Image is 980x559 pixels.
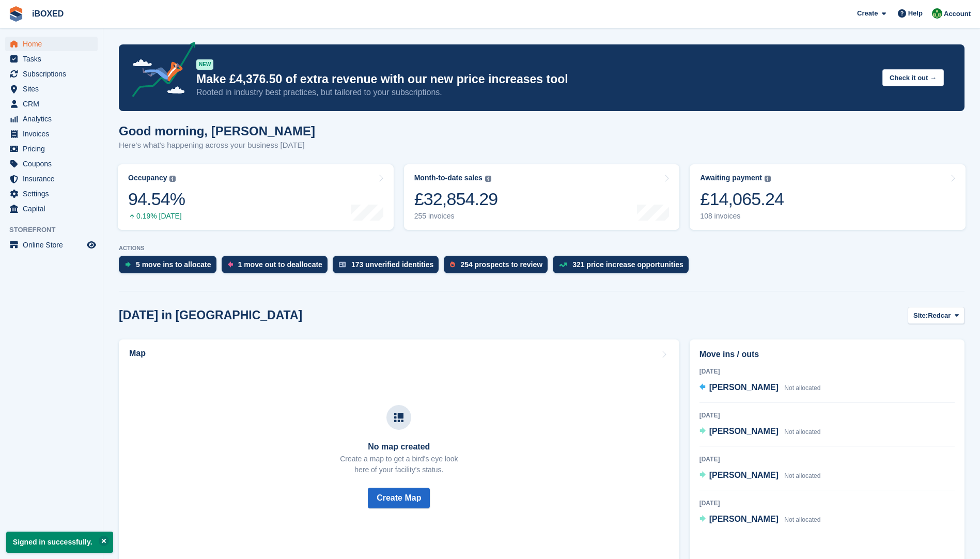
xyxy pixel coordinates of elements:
[699,367,955,376] div: [DATE]
[340,454,458,475] p: Create a map to get a bird's eye look here of your facility's status.
[128,189,185,210] div: 94.54%
[699,513,821,526] a: [PERSON_NAME] Not allocated
[709,383,779,392] span: [PERSON_NAME]
[9,225,103,235] span: Storefront
[485,176,491,182] img: icon-info-grey-7440780725fd019a000dd9b08b2336e03edf1995a4989e88bcd33f0948082b44.svg
[765,176,771,182] img: icon-info-grey-7440780725fd019a000dd9b08b2336e03edf1995a4989e88bcd33f0948082b44.svg
[784,472,820,479] span: Not allocated
[6,532,113,553] p: Signed in successfully.
[928,310,951,321] span: Redcar
[5,82,98,96] a: menu
[5,172,98,186] a: menu
[119,308,302,322] h2: [DATE] in [GEOGRAPHIC_DATA]
[5,157,98,171] a: menu
[784,384,820,392] span: Not allocated
[699,381,821,395] a: [PERSON_NAME] Not allocated
[128,174,167,182] div: Occupancy
[23,97,85,111] span: CRM
[8,6,24,22] img: stora-icon-8386f47178a22dfd0bd8f6a31ec36ba5ce8667c1dd55bd0f319d3a0aa187defe.svg
[23,37,85,51] span: Home
[129,349,146,358] h2: Map
[23,67,85,81] span: Subscriptions
[913,310,928,321] span: Site:
[700,212,784,221] div: 108 invoices
[572,260,683,269] div: 321 price increase opportunities
[339,261,346,268] img: verify_identity-adf6edd0f0f0b5bbfe63781bf79b02c33cf7c696d77639b501bdc392416b5a36.svg
[340,442,458,452] h3: No map created
[119,124,315,138] h1: Good morning, [PERSON_NAME]
[559,262,567,267] img: price_increase_opportunities-93ffe204e8149a01c8c9dc8f82e8f89637d9d84a8eef4429ea346261dce0b2c0.svg
[444,256,553,278] a: 254 prospects to review
[23,52,85,66] span: Tasks
[125,261,131,268] img: move_ins_to_allocate_icon-fdf77a2bb77ea45bf5b3d319d69a93e2d87916cf1d5bf7949dd705db3b84f3ca.svg
[5,112,98,126] a: menu
[119,139,315,151] p: Here's what's happening across your business [DATE]
[23,157,85,171] span: Coupons
[238,260,322,269] div: 1 move out to deallocate
[136,260,211,269] div: 5 move ins to allocate
[414,189,498,210] div: £32,854.29
[23,172,85,186] span: Insurance
[368,488,430,508] button: Create Map
[709,427,779,436] span: [PERSON_NAME]
[699,455,955,464] div: [DATE]
[169,176,176,182] img: icon-info-grey-7440780725fd019a000dd9b08b2336e03edf1995a4989e88bcd33f0948082b44.svg
[118,164,394,230] a: Occupancy 94.54% 0.19% [DATE]
[784,516,820,523] span: Not allocated
[699,469,821,483] a: [PERSON_NAME] Not allocated
[23,82,85,96] span: Sites
[709,515,779,523] span: [PERSON_NAME]
[394,413,403,422] img: map-icn-33ee37083ee616e46c38cad1a60f524a97daa1e2b2c8c0bc3eb3415660979fc1.svg
[5,187,98,201] a: menu
[699,411,955,420] div: [DATE]
[450,261,455,268] img: prospect-51fa495bee0391a8d652442698ab0144808aea92771e9ea1ae160a38d050c398.svg
[5,37,98,51] a: menu
[222,256,333,278] a: 1 move out to deallocate
[908,8,923,19] span: Help
[700,189,784,210] div: £14,065.24
[23,238,85,252] span: Online Store
[699,348,955,361] h2: Move ins / outs
[414,212,498,221] div: 255 invoices
[119,256,222,278] a: 5 move ins to allocate
[228,261,233,268] img: move_outs_to_deallocate_icon-f764333ba52eb49d3ac5e1228854f67142a1ed5810a6f6cc68b1a99e826820c5.svg
[128,212,185,221] div: 0.19% [DATE]
[709,471,779,479] span: [PERSON_NAME]
[5,67,98,81] a: menu
[196,87,874,98] p: Rooted in industry best practices, but tailored to your subscriptions.
[690,164,966,230] a: Awaiting payment £14,065.24 108 invoices
[553,256,694,278] a: 321 price increase opportunities
[882,69,944,86] button: Check it out →
[196,59,213,70] div: NEW
[784,428,820,436] span: Not allocated
[857,8,878,19] span: Create
[351,260,434,269] div: 173 unverified identities
[5,97,98,111] a: menu
[460,260,542,269] div: 254 prospects to review
[85,239,98,251] a: Preview store
[699,425,821,439] a: [PERSON_NAME] Not allocated
[23,187,85,201] span: Settings
[123,42,196,101] img: price-adjustments-announcement-icon-8257ccfd72463d97f412b2fc003d46551f7dbcb40ab6d574587a9cd5c0d94...
[932,8,942,19] img: Amanda Forder
[5,238,98,252] a: menu
[23,127,85,141] span: Invoices
[5,127,98,141] a: menu
[944,9,971,19] span: Account
[23,112,85,126] span: Analytics
[414,174,483,182] div: Month-to-date sales
[5,52,98,66] a: menu
[699,499,955,508] div: [DATE]
[5,142,98,156] a: menu
[119,245,965,252] p: ACTIONS
[23,142,85,156] span: Pricing
[908,307,965,324] button: Site: Redcar
[333,256,444,278] a: 173 unverified identities
[28,5,68,22] a: iBOXED
[700,174,762,182] div: Awaiting payment
[5,201,98,216] a: menu
[196,72,874,87] p: Make £4,376.50 of extra revenue with our new price increases tool
[23,201,85,216] span: Capital
[404,164,680,230] a: Month-to-date sales £32,854.29 255 invoices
